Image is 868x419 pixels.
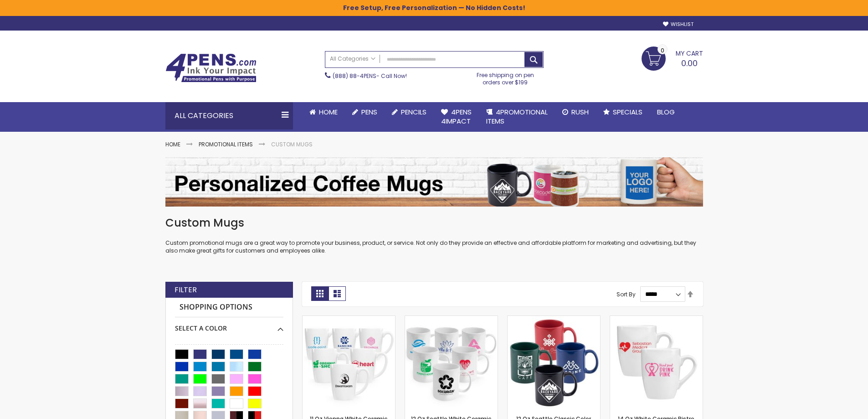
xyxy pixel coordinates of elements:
div: Select A Color [175,317,283,333]
span: 0.00 [681,57,698,69]
a: All Categories [325,52,380,67]
a: Pencils [385,102,434,122]
a: 4Pens4impact [434,102,479,132]
div: All Categories [165,102,293,129]
img: 12 Oz Seattle Classic Color Ceramic Mug [508,316,600,409]
a: 12 Oz Seattle White Ceramic Mug [405,316,498,323]
a: Blog [650,102,682,122]
span: - Call Now! [333,72,407,80]
span: 0 [661,46,664,55]
span: Specials [613,107,642,117]
span: Home [319,107,338,117]
a: (888) 88-4PENS [333,72,376,80]
a: Home [302,102,345,122]
img: 4Pens Custom Pens and Promotional Products [165,53,257,83]
img: 14 Oz White Ceramic Bistro Mug [610,316,703,409]
span: Blog [657,107,675,117]
a: 12 Oz Seattle Classic Color Ceramic Mug [508,316,600,323]
span: 4PROMOTIONAL ITEMS [486,107,548,126]
span: All Categories [330,55,375,62]
a: Pens [345,102,385,122]
img: 12 Oz Seattle White Ceramic Mug [405,316,498,409]
span: 4Pens 4impact [441,107,472,126]
img: 11 Oz Vienna White Ceramic Bistro Mug [303,316,395,409]
label: Sort By [616,290,636,298]
a: Promotional Items [199,140,253,148]
a: 11 Oz Vienna White Ceramic Bistro Mug [303,316,395,323]
a: 0.00 0 [642,47,703,69]
strong: Custom Mugs [271,140,313,148]
span: Pens [361,107,377,117]
img: Custom Mugs [165,157,703,207]
strong: Shopping Options [175,298,283,317]
a: Home [165,140,180,148]
strong: Filter [175,285,197,295]
span: Pencils [401,107,426,117]
span: Rush [571,107,589,117]
a: Rush [555,102,596,122]
a: 14 Oz White Ceramic Bistro Mug [610,316,703,323]
p: Custom promotional mugs are a great way to promote your business, product, or service. Not only d... [165,239,703,254]
a: Wishlist [663,21,693,28]
div: Free shipping on pen orders over $199 [467,68,544,86]
a: Specials [596,102,650,122]
h1: Custom Mugs [165,216,703,230]
a: 4PROMOTIONALITEMS [479,102,555,132]
strong: Grid [311,286,329,301]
